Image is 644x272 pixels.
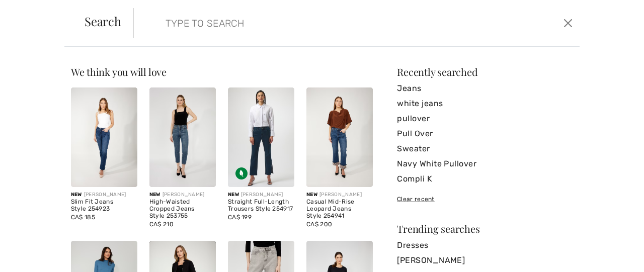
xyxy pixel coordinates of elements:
[397,141,573,156] a: Sweater
[228,214,252,221] span: CA$ 199
[71,214,95,221] span: CA$ 185
[85,15,121,27] span: Search
[306,199,373,219] div: Casual Mid-Rise Leopard Jeans Style 254941
[149,221,174,228] span: CA$ 210
[306,191,373,199] div: [PERSON_NAME]
[228,191,294,199] div: [PERSON_NAME]
[397,111,573,126] a: pullover
[71,65,167,78] span: We think you will love
[228,87,294,187] img: Straight Full-Length Trousers Style 254917. DARK DENIM BLUE
[306,192,317,198] span: New
[71,87,137,187] img: Slim Fit Jeans Style 254923. Blue
[397,238,573,253] a: Dresses
[235,167,248,179] img: Sustainable Fabric
[158,8,460,38] input: TYPE TO SEARCH
[71,192,82,198] span: New
[71,191,137,199] div: [PERSON_NAME]
[397,171,573,187] a: Compli K
[22,7,43,16] span: Chat
[149,192,160,198] span: New
[228,192,239,198] span: New
[149,87,216,187] img: High-Waisted Cropped Jeans Style 253755. Blue
[228,199,294,213] div: Straight Full-Length Trousers Style 254917
[306,221,332,228] span: CA$ 200
[71,199,137,213] div: Slim Fit Jeans Style 254923
[306,87,373,187] img: Casual Mid-Rise Leopard Jeans Style 254941. Blue
[397,126,573,141] a: Pull Over
[397,81,573,96] a: Jeans
[149,191,216,199] div: [PERSON_NAME]
[397,156,573,171] a: Navy White Pullover
[397,224,573,234] div: Trending searches
[149,199,216,219] div: High-Waisted Cropped Jeans Style 253755
[397,253,573,268] a: [PERSON_NAME]
[397,67,573,77] div: Recently searched
[397,96,573,111] a: white jeans
[560,15,576,31] button: Close
[397,195,573,204] div: Clear recent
